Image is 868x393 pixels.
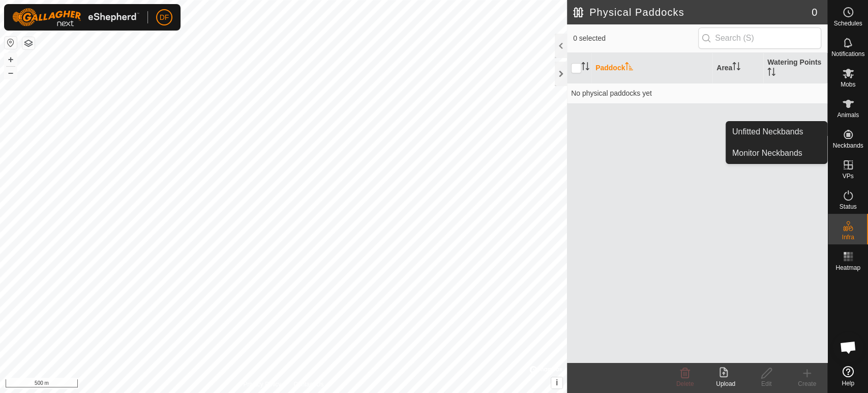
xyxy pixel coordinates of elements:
a: Contact Us [293,380,323,389]
span: Notifications [831,51,864,57]
p-sorticon: Activate to sort [581,64,589,72]
span: Status [839,204,856,210]
span: Heatmap [835,265,860,271]
span: i [556,378,558,387]
h2: Physical Paddocks [573,6,812,18]
button: Reset Map [5,37,17,49]
p-sorticon: Activate to sort [625,64,633,72]
a: Unfitted Neckbands [726,122,827,142]
button: – [5,67,17,79]
span: Infra [842,234,854,240]
span: Unfitted Neckbands [732,126,803,138]
a: Privacy Policy [243,380,281,389]
a: Help [828,362,868,390]
span: 0 selected [573,33,698,44]
a: Open chat [833,332,863,362]
span: VPs [842,173,853,179]
span: Monitor Neckbands [732,147,802,159]
div: Create [787,379,827,388]
button: i [551,377,562,388]
a: Monitor Neckbands [726,143,827,163]
input: Search (S) [698,27,821,49]
div: Upload [705,379,746,388]
th: Paddock [591,53,712,83]
th: Watering Points [763,53,827,83]
span: Mobs [841,81,855,88]
div: Edit [746,379,787,388]
span: DF [160,12,169,23]
td: No physical paddocks yet [567,83,827,103]
button: Map Layers [22,37,35,49]
p-sorticon: Activate to sort [732,64,740,72]
span: Neckbands [832,143,863,149]
th: Area [712,53,763,83]
span: Animals [837,112,859,118]
button: + [5,53,17,66]
span: 0 [812,5,817,20]
span: Help [842,380,854,386]
span: Delete [676,380,694,387]
p-sorticon: Activate to sort [767,69,775,77]
img: Gallagher Logo [12,8,139,26]
span: Schedules [833,20,862,26]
